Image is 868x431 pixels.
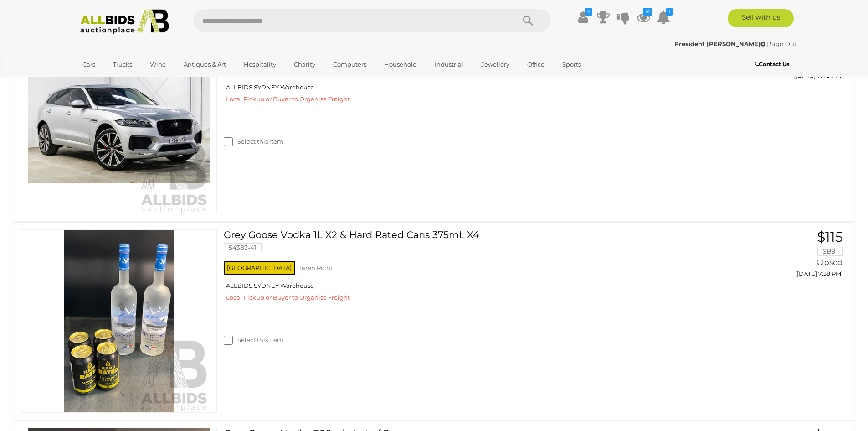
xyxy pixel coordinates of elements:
[721,31,845,84] a: $28,550 Ela1 Closed ([DATE] 7:40 PM)
[231,229,707,259] a: Grey Goose Vodka 1L X2 & Hard Rated Cans 375mL X4 54383-41
[657,9,670,26] a: 1
[505,9,551,32] button: Search
[28,31,210,214] img: 54445-1a_ex.jpg
[755,61,789,68] b: Contact Us
[585,8,592,16] i: $
[475,57,515,72] a: Jewellery
[378,57,423,72] a: Household
[144,57,172,72] a: Wine
[666,8,673,16] i: 1
[728,9,794,27] a: Sell with us
[556,57,587,72] a: Sports
[674,40,765,47] strong: President [PERSON_NAME]
[75,9,174,34] img: Allbids.com.au
[643,8,652,16] i: 14
[817,228,843,245] span: $115
[224,137,283,146] label: Select this item
[576,9,590,26] a: $
[288,57,321,72] a: Charity
[637,9,650,26] a: 14
[721,229,845,282] a: $115 SB91 Closed ([DATE] 7:38 PM)
[770,40,796,47] a: Sign Out
[674,40,767,47] a: President [PERSON_NAME]
[238,57,282,72] a: Hospitality
[28,230,210,412] img: 54383-41a.jpeg
[429,57,469,72] a: Industrial
[755,59,791,69] a: Contact Us
[107,57,138,72] a: Trucks
[224,336,283,344] label: Select this item
[77,72,153,87] a: [GEOGRAPHIC_DATA]
[178,57,232,72] a: Antiques & Art
[767,40,769,47] span: |
[327,57,372,72] a: Computers
[521,57,550,72] a: Office
[77,57,101,72] a: Cars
